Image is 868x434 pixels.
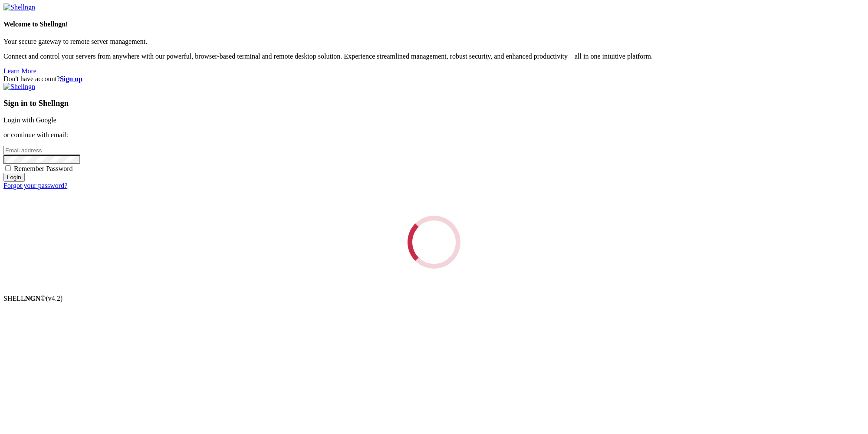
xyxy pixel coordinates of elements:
b: NGN [25,295,41,302]
input: Login [3,173,25,182]
p: Connect and control your servers from anywhere with our powerful, browser-based terminal and remo... [3,53,865,60]
h4: Welcome to Shellngn! [3,20,865,28]
p: Your secure gateway to remote server management. [3,38,865,46]
p: or continue with email: [3,131,865,139]
img: Shellngn [3,83,35,91]
span: SHELL © [3,295,62,302]
span: Remember Password [14,165,73,172]
h3: Sign in to Shellngn [3,99,865,108]
span: 4.2.0 [46,295,63,302]
input: Email address [3,146,80,155]
div: Don't have account? [3,75,865,83]
a: Learn More [3,67,36,75]
a: Sign up [60,75,82,82]
a: Forgot your password? [3,182,67,189]
input: Remember Password [5,165,11,171]
a: Login with Google [3,116,56,124]
img: Shellngn [3,3,35,11]
div: Loading... [405,213,463,271]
